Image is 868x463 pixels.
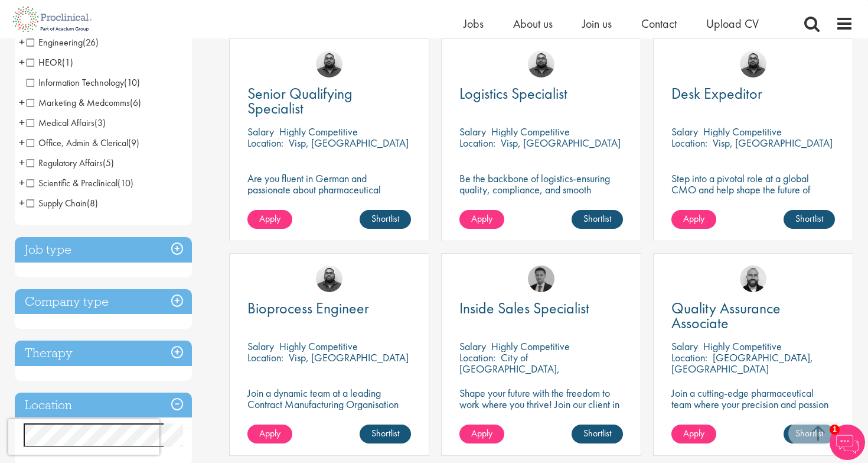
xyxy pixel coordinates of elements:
span: Information Technology [27,76,124,89]
span: Apply [471,427,492,439]
span: (26) [83,36,99,48]
a: Apply [459,210,504,229]
span: Apply [471,212,492,225]
iframe: reCAPTCHA [8,419,159,455]
a: Apply [671,425,716,443]
img: Carl Gbolade [528,266,554,292]
p: Visp, [GEOGRAPHIC_DATA] [289,351,409,364]
p: City of [GEOGRAPHIC_DATA], [GEOGRAPHIC_DATA] [459,351,560,387]
p: Step into a pivotal role at a global CMO and help shape the future of healthcare. [671,173,835,206]
p: Shape your future with the freedom to work where you thrive! Join our client in this fully remote... [459,387,623,432]
span: (6) [130,96,141,109]
span: Location: [671,136,707,150]
p: Highly Competitive [491,125,570,138]
a: Inside Sales Specialist [459,301,623,316]
span: Scientific & Preclinical [27,177,118,189]
span: Apply [683,427,704,439]
span: Desk Expeditor [671,83,762,103]
span: + [19,194,25,212]
span: Location: [247,351,283,364]
span: Logistics Specialist [459,83,567,103]
img: Ashley Bennett [316,51,342,77]
img: Ashley Bennett [528,51,554,77]
p: Highly Competitive [279,339,358,353]
span: (3) [94,116,106,129]
p: Highly Competitive [491,339,570,353]
p: Join a dynamic team at a leading Contract Manufacturing Organisation (CMO) and contribute to grou... [247,387,411,443]
span: + [19,33,25,51]
span: Marketing & Medcomms [27,96,141,109]
a: Shortlist [784,210,835,229]
span: + [19,134,25,151]
a: Shortlist [360,425,411,443]
span: Apply [259,427,280,439]
span: Salary [459,125,486,138]
a: Shortlist [360,210,411,229]
p: Be the backbone of logistics-ensuring quality, compliance, and smooth operations in a dynamic env... [459,173,623,206]
span: Apply [259,212,280,225]
a: Join us [582,16,612,31]
img: Ashley Bennett [740,51,766,77]
span: Office, Admin & Clerical [27,137,128,149]
a: About us [513,16,553,31]
a: Apply [247,425,292,443]
a: Apply [247,210,292,229]
h3: Therapy [15,341,192,366]
span: Supply Chain [27,197,87,209]
p: Highly Competitive [703,125,782,138]
a: Quality Assurance Associate [671,301,835,331]
div: Job type [15,237,192,263]
img: Chatbot [830,425,865,460]
a: Shortlist [572,210,623,229]
h3: Location [15,393,192,418]
span: Quality Assurance Associate [671,298,781,333]
a: Upload CV [706,16,759,31]
a: Desk Expeditor [671,86,835,101]
span: Contact [641,16,677,31]
span: Salary [671,125,698,138]
span: (5) [103,157,114,169]
span: (8) [87,197,98,209]
span: + [19,174,25,192]
span: Salary [671,339,698,353]
span: Salary [247,125,274,138]
span: Salary [247,339,274,353]
p: Visp, [GEOGRAPHIC_DATA] [501,136,621,150]
p: Highly Competitive [703,339,782,353]
span: Location: [247,136,283,150]
span: Senior Qualifying Specialist [247,83,353,118]
a: Jobs [464,16,484,31]
span: Office, Admin & Clerical [27,137,139,149]
span: Location: [671,351,707,364]
span: Regulatory Affairs [27,157,103,169]
span: (9) [128,137,139,149]
p: Highly Competitive [279,125,358,138]
div: Company type [15,289,192,315]
span: Engineering [27,36,99,48]
p: Visp, [GEOGRAPHIC_DATA] [289,136,409,150]
span: Medical Affairs [27,116,106,129]
a: Shortlist [572,425,623,443]
span: + [19,93,25,111]
p: Are you fluent in German and passionate about pharmaceutical compliance? Ready to take the lead i... [247,173,411,240]
span: Inside Sales Specialist [459,298,589,318]
p: Visp, [GEOGRAPHIC_DATA] [713,136,833,150]
a: Ashley Bennett [316,266,342,292]
span: Engineering [27,36,83,48]
p: [GEOGRAPHIC_DATA], [GEOGRAPHIC_DATA] [671,351,813,375]
span: (10) [124,76,140,89]
a: Bioprocess Engineer [247,301,411,316]
span: 1 [830,425,840,435]
span: HEOR [27,56,62,69]
span: Location: [459,351,495,364]
img: Jordan Kiely [740,266,766,292]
